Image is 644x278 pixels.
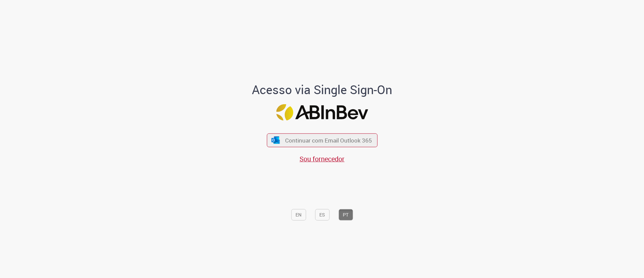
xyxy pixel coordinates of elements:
h1: Acesso via Single Sign-On [229,83,415,96]
span: Continuar com Email Outlook 365 [285,136,372,144]
img: Logo ABInBev [276,104,368,121]
button: EN [291,209,306,221]
button: ES [315,209,329,221]
button: ícone Azure/Microsoft 360 Continuar com Email Outlook 365 [267,133,377,147]
a: Sou fornecedor [300,154,344,163]
img: ícone Azure/Microsoft 360 [271,136,280,144]
button: PT [338,209,353,221]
